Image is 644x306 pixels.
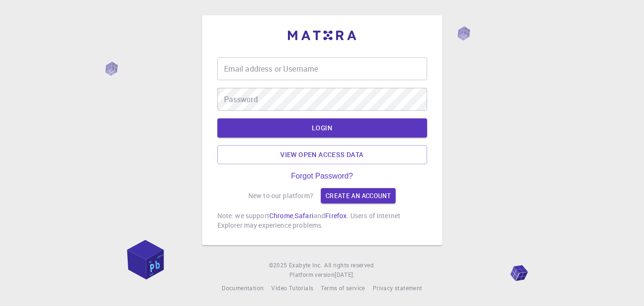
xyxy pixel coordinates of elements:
span: Terms of service [321,284,365,292]
a: Exabyte Inc. [289,261,322,270]
span: Privacy statement [373,284,422,292]
a: Documentation [222,284,264,293]
p: Note: we support , and . Users of Internet Explorer may experience problems. [217,211,427,230]
span: Exabyte Inc. [289,261,322,269]
a: Forgot Password? [291,172,353,180]
a: Firefox [325,211,347,220]
span: All rights reserved. [324,261,375,270]
span: Platform version [289,270,335,280]
span: Video Tutorials [271,284,313,292]
a: [DATE]. [335,270,355,280]
span: Documentation [222,284,264,292]
button: LOGIN [217,118,427,137]
a: Privacy statement [373,284,422,293]
span: [DATE] . [335,271,355,278]
a: Terms of service [321,284,365,293]
a: Video Tutorials [271,284,313,293]
a: Safari [295,211,314,220]
a: Chrome [269,211,293,220]
a: Create an account [321,188,396,203]
a: View open access data [217,145,427,164]
p: New to our platform? [248,191,313,200]
span: © 2025 [269,261,289,270]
